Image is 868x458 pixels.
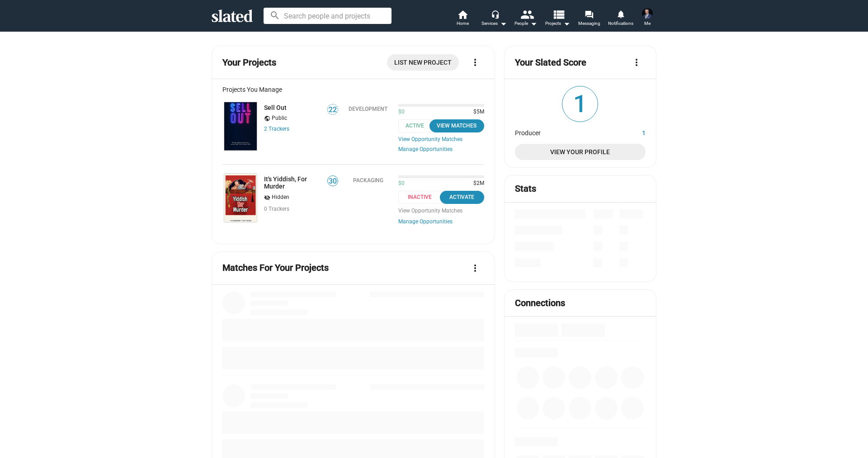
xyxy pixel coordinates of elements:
dt: Producer [515,127,612,137]
a: It's Yiddish, For Murder [264,175,321,190]
a: It's Yiddish, For Murder [222,172,259,224]
mat-icon: home [457,9,468,20]
span: $5M [470,109,484,116]
mat-card-title: Matches For Your Projects [222,262,329,274]
mat-card-title: Stats [515,183,536,195]
span: s [287,126,289,132]
span: Messaging [578,18,600,29]
button: View Matches [429,119,484,132]
span: Active [398,119,437,132]
dd: 1 [612,127,646,137]
span: Home [457,18,469,29]
mat-icon: people [520,8,533,21]
button: Activate [440,191,484,204]
mat-icon: view_list [552,8,565,21]
input: Search people and projects [264,8,392,24]
span: View Opportunity Matches [398,208,484,215]
img: Lee Stein [642,8,653,19]
span: 22 [328,105,338,114]
mat-card-title: Your Slated Score [515,57,586,69]
span: Public [272,115,287,122]
a: Manage Opportunities [398,146,484,153]
span: $0 [398,109,405,116]
a: Notifications [605,9,637,29]
span: Projects [545,18,570,29]
button: Lee SteinMe [637,6,658,30]
a: Sell Out [264,104,287,111]
span: Hidden [272,194,289,201]
mat-icon: more_vert [470,57,481,68]
img: It's Yiddish, For Murder [224,174,257,222]
div: Services [481,18,507,29]
span: List New Project [394,54,452,71]
span: Inactive [398,191,447,204]
mat-icon: visibility_off [264,194,270,202]
mat-card-title: Your Projects [222,57,276,69]
mat-icon: forum [585,10,593,19]
mat-icon: headset_mic [491,10,499,18]
span: Me [644,18,651,29]
a: Sell Out [222,100,259,152]
div: View Matches [435,121,479,131]
mat-icon: arrow_drop_down [498,18,509,29]
span: $2M [470,180,484,187]
a: Manage Opportunities [398,218,484,226]
mat-icon: notifications [616,9,625,18]
button: People [510,9,542,29]
div: People [514,18,537,29]
span: 1 [562,86,598,122]
mat-icon: arrow_drop_down [561,18,572,29]
span: View Your Profile [522,144,638,160]
mat-icon: arrow_drop_down [528,18,539,29]
img: Sell Out [224,102,257,151]
div: Activate [445,193,479,202]
mat-icon: more_vert [631,57,642,68]
mat-card-title: Connections [515,297,565,309]
span: 30 [328,177,338,186]
div: Development [349,106,387,112]
span: Notifications [608,18,633,29]
button: Services [478,9,510,29]
span: $0 [398,180,405,187]
a: 2 Trackers [264,126,289,132]
a: Home [447,9,478,29]
a: List New Project [387,54,459,71]
span: 0 Trackers [264,206,289,212]
button: Projects [542,9,573,29]
mat-icon: more_vert [470,263,481,274]
a: Messaging [573,9,605,29]
div: Packaging [353,177,383,184]
div: Projects You Manage [222,86,484,93]
a: View Your Profile [515,144,646,160]
a: View Opportunity Matches [398,136,484,142]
